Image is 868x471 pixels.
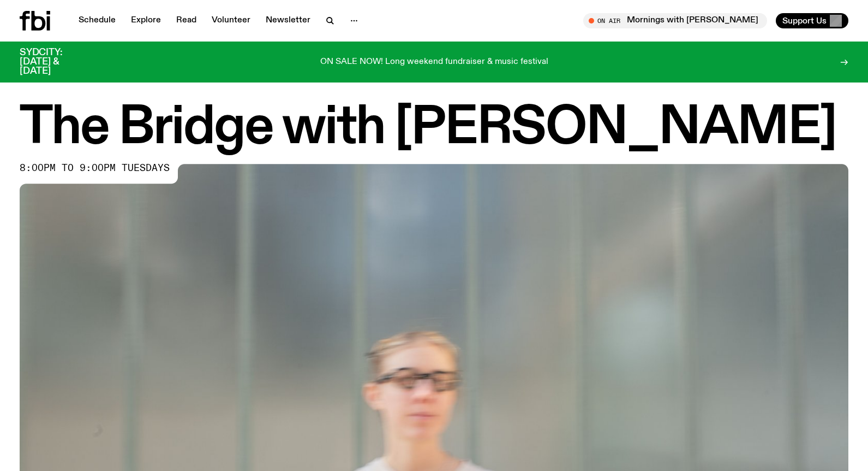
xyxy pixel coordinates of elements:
[170,13,203,28] a: Read
[205,13,257,28] a: Volunteer
[782,16,827,26] span: Support Us
[124,13,167,28] a: Explore
[20,48,89,76] h3: SYDCITY: [DATE] & [DATE]
[583,13,767,28] button: On AirMornings with [PERSON_NAME]
[320,57,548,67] p: ON SALE NOW! Long weekend fundraiser & music festival
[20,104,848,153] h1: The Bridge with [PERSON_NAME]
[20,164,170,173] span: 8:00pm to 9:00pm tuesdays
[776,13,848,28] button: Support Us
[259,13,317,28] a: Newsletter
[72,13,122,28] a: Schedule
